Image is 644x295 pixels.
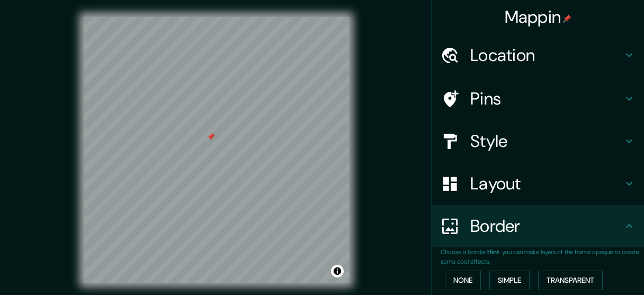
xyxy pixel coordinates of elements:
button: None [445,271,481,290]
canvas: Map [84,17,349,283]
button: Simple [489,271,530,290]
div: Border [432,205,644,247]
b: Hint [487,248,499,256]
div: Layout [432,162,644,205]
button: Transparent [538,271,603,290]
h4: Pins [470,88,623,109]
button: Toggle attribution [331,265,344,277]
p: Choose a border. : you can make layers of the frame opaque to create some cool effects. [441,247,644,266]
h4: Layout [470,173,623,194]
div: Location [432,34,644,76]
img: pin-icon.png [563,14,571,23]
div: Style [432,120,644,162]
div: Pins [432,77,644,120]
iframe: Help widget launcher [550,254,632,283]
h4: Mappin [505,6,572,28]
h4: Location [470,45,623,66]
h4: Style [470,131,623,152]
h4: Border [470,215,623,237]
